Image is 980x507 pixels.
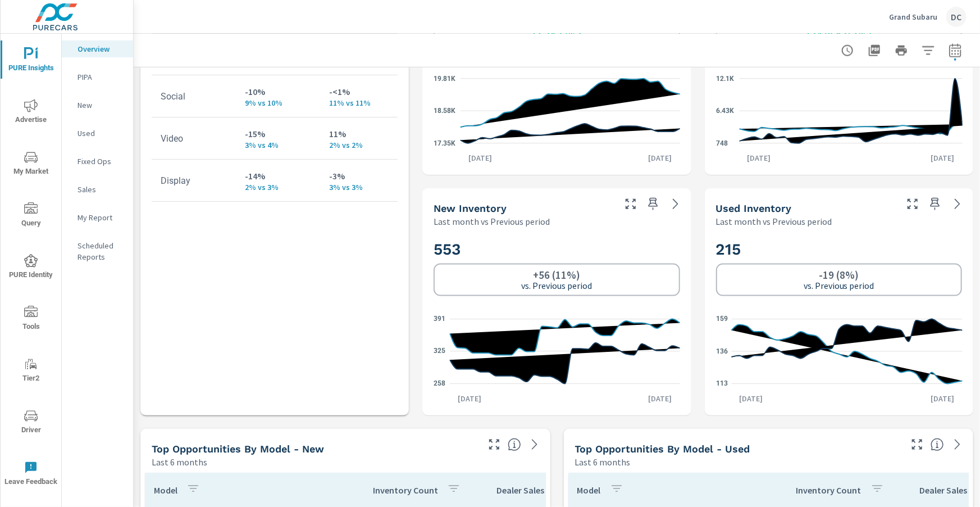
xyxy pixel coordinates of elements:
[644,195,662,213] span: Save this to your personalized report
[62,209,133,226] div: My Report
[4,409,58,437] span: Driver
[4,461,58,488] span: Leave Feedback
[78,99,124,111] p: New
[62,153,133,170] div: Fixed Ops
[716,107,734,115] text: 6.43K
[434,202,507,214] h5: New Inventory
[78,71,124,83] p: PIPA
[329,183,395,192] p: 3% vs 3%
[533,269,580,280] h6: +56 (11%)
[62,125,133,142] div: Used
[78,240,124,262] p: Scheduled Reports
[78,156,124,167] p: Fixed Ops
[739,152,778,164] p: [DATE]
[496,485,544,496] p: Dealer Sales
[152,82,236,111] td: Social
[508,438,521,451] span: Find the biggest opportunities within your model lineup by seeing how each model is selling in yo...
[329,98,395,107] p: 11% vs 11%
[62,181,133,198] div: Sales
[716,380,728,388] text: 113
[434,139,455,147] text: 17.35K
[450,393,490,404] p: [DATE]
[434,215,550,228] p: Last month vs Previous period
[329,85,395,98] p: -<1%
[4,99,58,126] span: Advertise
[804,280,874,291] p: vs. Previous period
[716,315,728,323] text: 159
[577,485,601,496] p: Model
[944,39,967,62] button: Select Date Range
[917,39,940,62] button: Apply Filters
[908,436,926,454] button: Make Fullscreen
[949,436,967,454] a: See more details in report
[575,443,750,455] h5: Top Opportunities by Model - Used
[889,12,937,22] p: Grand Subaru
[920,485,968,496] p: Dealer Sales
[946,7,967,27] div: DC
[4,254,58,282] span: PURE Identity
[904,195,922,213] button: Make Fullscreen
[575,455,631,469] p: Last 6 months
[641,393,680,404] p: [DATE]
[949,195,967,213] a: See more details in report
[78,184,124,195] p: Sales
[434,107,455,115] text: 18.58K
[863,39,886,62] button: "Export Report to PDF"
[926,195,944,213] span: Save this to your personalized report
[152,124,236,153] td: Video
[329,127,395,141] p: 11%
[78,128,124,139] p: Used
[78,43,124,55] p: Overview
[716,348,728,356] text: 136
[4,357,58,385] span: Tier2
[1,34,61,499] div: nav menu
[716,139,728,147] text: 748
[434,239,680,259] h2: 553
[152,443,324,455] h5: Top Opportunities by Model - New
[521,280,592,291] p: vs. Previous period
[245,127,311,141] p: -15%
[245,141,311,150] p: 3% vs 4%
[819,269,859,280] h6: -19 (8%)
[461,152,500,164] p: [DATE]
[152,455,207,469] p: Last 6 months
[716,75,734,83] text: 12.1K
[329,141,395,150] p: 2% vs 2%
[245,85,311,98] p: -10%
[245,169,311,183] p: -14%
[622,195,640,213] button: Make Fullscreen
[152,166,236,195] td: Display
[373,485,438,496] p: Inventory Count
[4,47,58,75] span: PURE Insights
[890,39,913,62] button: Print Report
[62,237,133,265] div: Scheduled Reports
[931,438,944,451] span: Find the biggest opportunities within your model lineup by seeing how each model is selling in yo...
[716,239,962,259] h2: 215
[62,69,133,85] div: PIPA
[434,315,445,323] text: 391
[923,393,962,404] p: [DATE]
[62,97,133,114] div: New
[245,183,311,192] p: 2% vs 3%
[62,40,133,57] div: Overview
[667,195,685,213] a: See more details in report
[4,306,58,333] span: Tools
[796,485,862,496] p: Inventory Count
[526,436,544,454] a: See more details in report
[78,212,124,223] p: My Report
[923,152,962,164] p: [DATE]
[434,347,445,355] text: 325
[434,380,445,388] text: 258
[485,436,503,454] button: Make Fullscreen
[245,98,311,107] p: 9% vs 10%
[641,152,680,164] p: [DATE]
[434,75,455,83] text: 19.81K
[329,169,395,183] p: -3%
[731,393,771,404] p: [DATE]
[4,202,58,230] span: Query
[154,485,177,496] p: Model
[716,202,792,214] h5: Used Inventory
[4,151,58,178] span: My Market
[716,215,832,228] p: Last month vs Previous period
